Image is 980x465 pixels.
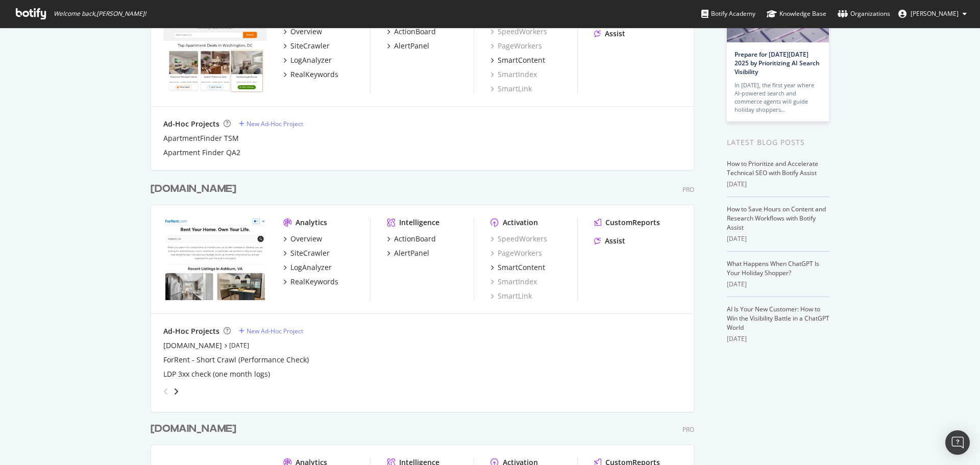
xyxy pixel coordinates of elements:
img: apartmentfinder.com [163,10,267,93]
a: SiteCrawler [283,248,330,258]
a: RealKeywords [283,69,338,80]
div: SmartContent [498,55,545,65]
img: forrent.com [163,217,267,300]
a: AlertPanel [387,41,429,51]
a: ForRent - Short Crawl (Performance Check) [163,355,309,365]
div: Analytics [296,217,327,228]
a: New Ad-Hoc Project [239,327,303,335]
a: PageWorkers [491,41,542,51]
a: New Ad-Hoc Project [239,119,303,128]
a: RealKeywords [283,277,338,287]
a: Apartment Finder QA2 [163,148,240,158]
a: LogAnalyzer [283,262,332,273]
a: How to Save Hours on Content and Research Workflows with Botify Assist [727,205,826,232]
a: [DOMAIN_NAME] [151,422,240,436]
div: SiteCrawler [290,41,330,51]
div: Overview [290,234,322,244]
div: New Ad-Hoc Project [247,119,303,128]
div: Organizations [838,9,890,19]
a: SmartContent [491,55,545,65]
a: AI Is Your New Customer: How to Win the Visibility Battle in a ChatGPT World [727,305,829,332]
a: SmartIndex [491,69,537,80]
div: Ad-Hoc Projects [163,326,219,336]
div: CustomReports [605,217,660,228]
a: [DATE] [229,341,249,350]
a: Overview [283,27,322,37]
div: Ad-Hoc Projects [163,119,219,129]
div: Assist [605,236,625,246]
span: Welcome back, [PERSON_NAME] ! [54,10,146,18]
div: Open Intercom Messenger [945,430,970,455]
a: SmartLink [491,84,532,94]
span: Sharon Livsey [911,9,959,18]
div: Latest Blog Posts [727,137,829,148]
a: AlertPanel [387,248,429,258]
div: Knowledge Base [767,9,826,19]
a: SmartContent [491,262,545,273]
div: Pro [682,425,694,434]
div: In [DATE], the first year where AI-powered search and commerce agents will guide holiday shoppers… [734,81,821,114]
a: SmartIndex [491,277,537,287]
div: Pro [682,185,694,194]
div: AlertPanel [394,41,429,51]
a: CustomReports [594,217,660,228]
a: LDP 3xx check (one month logs) [163,369,270,379]
div: Intelligence [399,217,439,228]
div: SiteCrawler [290,248,330,258]
div: New Ad-Hoc Project [247,327,303,335]
div: AlertPanel [394,248,429,258]
div: Assist [605,29,625,39]
div: Botify Academy [701,9,755,19]
a: Assist [594,29,625,39]
div: [DOMAIN_NAME] [151,422,236,436]
a: [DOMAIN_NAME] [163,340,222,351]
div: [DATE] [727,280,829,289]
a: PageWorkers [491,248,542,258]
div: RealKeywords [290,277,338,287]
div: RealKeywords [290,69,338,80]
div: ActionBoard [394,234,436,244]
div: [DOMAIN_NAME] [151,182,236,197]
div: [DATE] [727,180,829,189]
div: LogAnalyzer [290,262,332,273]
div: ActionBoard [394,27,436,37]
a: LogAnalyzer [283,55,332,65]
div: Overview [290,27,322,37]
a: SpeedWorkers [491,234,547,244]
a: What Happens When ChatGPT Is Your Holiday Shopper? [727,259,819,277]
a: SpeedWorkers [491,27,547,37]
a: Prepare for [DATE][DATE] 2025 by Prioritizing AI Search Visibility [734,50,820,76]
div: SmartContent [498,262,545,273]
a: ActionBoard [387,27,436,37]
div: LogAnalyzer [290,55,332,65]
a: How to Prioritize and Accelerate Technical SEO with Botify Assist [727,159,818,177]
div: [DATE] [727,334,829,344]
button: [PERSON_NAME] [890,6,975,22]
div: [DATE] [727,234,829,243]
a: Assist [594,236,625,246]
a: Overview [283,234,322,244]
a: SiteCrawler [283,41,330,51]
div: angle-left [159,383,173,400]
a: ApartmentFinder TSM [163,133,239,143]
a: ActionBoard [387,234,436,244]
div: Activation [503,217,538,228]
div: angle-right [173,386,180,397]
a: SmartLink [491,291,532,301]
a: [DOMAIN_NAME] [151,182,240,197]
